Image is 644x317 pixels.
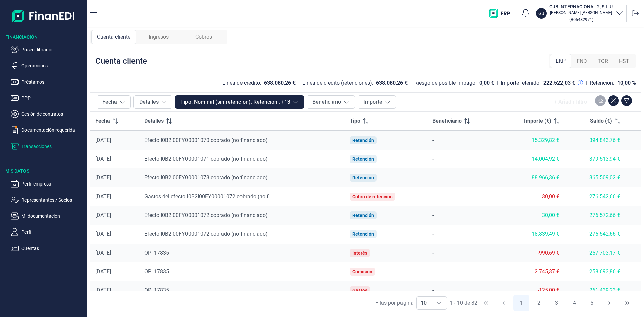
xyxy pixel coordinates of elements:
div: [DATE] [95,250,133,256]
button: Page 4 [566,295,582,311]
button: Page 3 [548,295,565,311]
div: Línea de crédito (retenciones): [302,80,373,86]
p: Representantes / Socios [21,196,85,204]
div: Comisión [352,269,372,274]
img: Logo de aplicación [12,5,75,27]
div: | [298,79,300,87]
div: -30,00 € [502,193,559,200]
div: 276.542,66 € [570,193,620,200]
div: TOR [592,55,613,68]
button: Detalles [133,95,172,109]
span: OP: 17835 [144,287,169,294]
div: Ingresos [136,30,181,44]
p: Perfil [21,228,85,236]
div: Cobro de retención [352,194,393,199]
p: Transacciones [21,142,85,150]
span: Saldo (€) [590,117,612,125]
span: - [432,268,434,275]
button: Operaciones [11,62,85,70]
p: Préstamos [21,78,85,86]
div: 30,00 € [502,212,559,219]
span: Beneficiario [432,117,462,125]
span: Tipo [350,117,360,125]
button: Previous Page [496,295,512,311]
button: Documentación requerida [11,126,85,134]
div: Línea de crédito: [222,80,261,86]
button: Tipo: Nominal (sin retención), Retención , +13 [175,95,304,109]
div: Retención [352,175,374,180]
p: Cuentas [21,244,85,252]
span: - [432,156,434,162]
span: - [432,212,434,218]
button: Page 1 [513,295,529,311]
div: Retención [352,213,374,218]
span: - [432,231,434,237]
button: Last Page [619,295,635,311]
div: Cobros [181,30,226,44]
div: | [410,79,412,87]
div: Choose [431,297,447,309]
span: - [432,193,434,200]
span: Ingresos [149,33,169,41]
span: Efecto I0B2I00FY00001072 cobrado (no financiado) [144,231,268,237]
div: Filas por página [375,299,414,307]
button: Perfil [11,228,85,236]
button: Mi documentación [11,212,85,220]
small: Copiar cif [569,17,593,22]
div: | [586,79,587,87]
div: Retención [352,156,374,162]
div: [DATE] [95,268,133,275]
span: OP: 17835 [144,268,169,275]
div: [DATE] [95,174,133,181]
div: HST [613,55,635,68]
button: Poseer librador [11,46,85,54]
span: OP: 17835 [144,250,169,256]
span: Detalles [144,117,164,125]
span: Efecto I0B2I00FY00001073 cobrado (no financiado) [144,174,268,181]
div: FND [571,55,592,68]
img: erp [489,9,515,18]
div: 258.693,86 € [570,268,620,275]
span: Cuenta cliente [97,33,130,41]
div: Retención [352,231,374,237]
div: 276.572,66 € [570,212,620,219]
span: - [432,174,434,181]
div: 365.509,02 € [570,174,620,181]
div: 88.966,36 € [502,174,559,181]
div: Cuenta cliente [95,56,147,66]
div: 18.839,49 € [502,231,559,237]
span: Gastos del efecto I0B2I00FY00001072 cobrado (no fi... [144,193,274,200]
div: -990,69 € [502,250,559,256]
button: Representantes / Socios [11,196,85,204]
div: [DATE] [95,231,133,237]
div: | [497,79,498,87]
div: 15.329,82 € [502,137,559,144]
h3: GJB INTERNACIONAL 2, S.L.U [549,3,613,10]
div: Retención: [590,80,614,86]
span: HST [619,57,629,65]
p: Cesión de contratos [21,110,85,118]
span: - [432,250,434,256]
button: Fecha [97,95,131,109]
div: 276.542,66 € [570,231,620,237]
div: LKP [550,54,571,68]
div: -125,00 € [502,287,559,294]
span: Efecto I0B2I00FY00001071 cobrado (no financiado) [144,156,268,162]
p: [PERSON_NAME] [PERSON_NAME] [549,10,613,15]
span: FND [577,57,587,65]
p: GJ [538,10,544,17]
button: Préstamos [11,78,85,86]
button: Cesión de contratos [11,110,85,118]
button: First Page [478,295,494,311]
button: Next Page [601,295,618,311]
div: 222.522,03 € [543,80,575,86]
div: 638.080,26 € [264,80,296,86]
div: [DATE] [95,212,133,219]
div: Cuenta cliente [91,30,136,44]
p: Mi documentación [21,212,85,220]
button: GJGJB INTERNACIONAL 2, S.L.U[PERSON_NAME] [PERSON_NAME](B05482971) [536,3,624,23]
p: PPP [21,94,85,102]
span: Efecto I0B2I00FY00001070 cobrado (no financiado) [144,137,268,143]
button: Page 2 [531,295,547,311]
span: - [432,137,434,143]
